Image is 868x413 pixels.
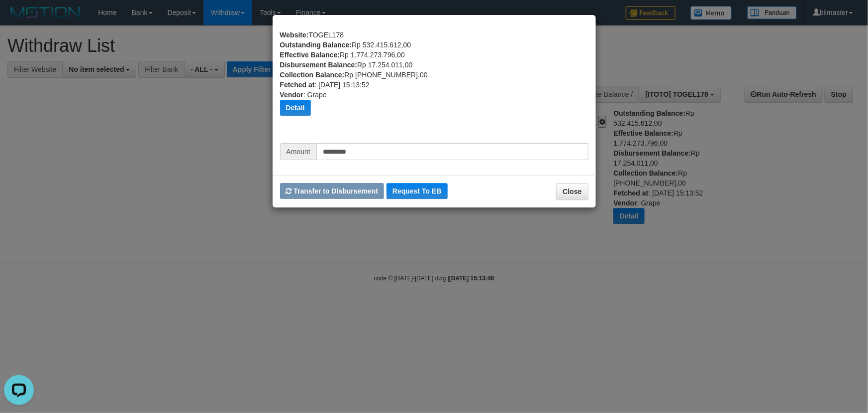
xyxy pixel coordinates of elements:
b: Outstanding Balance: [280,41,352,49]
div: TOGEL178 Rp 532.415.612,00 Rp 1.774.273.796,00 Rp 17.254.011,00 Rp [PHONE_NUMBER],00 : [DATE] 15:... [280,30,588,143]
button: Detail [280,100,311,116]
button: Transfer to Disbursement [280,183,385,199]
b: Website: [280,31,309,39]
span: Amount [280,143,316,160]
b: Vendor [280,91,303,99]
b: Fetched at [280,81,315,89]
b: Collection Balance: [280,71,345,79]
b: Effective Balance: [280,51,340,59]
b: Disbursement Balance: [280,61,358,69]
button: Request To EB [386,183,448,199]
button: Close [556,183,588,200]
button: Open LiveChat chat widget [4,4,34,34]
